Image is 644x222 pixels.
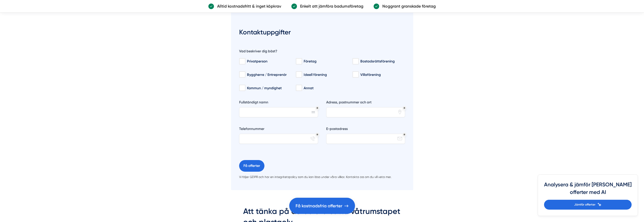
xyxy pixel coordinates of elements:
label: E-postadress [326,126,405,133]
p: Alltid kostnadsfritt & inget köpkrav [214,3,281,9]
div: Obligatoriskt [316,134,318,136]
h5: Vad beskriver dig bäst? [239,49,277,55]
input: Villaförening [352,72,358,77]
div: Obligatoriskt [316,107,318,109]
span: Jämför offerter [574,202,595,207]
span: Få kostnadsfria offerter [296,203,342,209]
button: Få offerter [239,160,264,172]
input: Kommun / myndighet [239,85,245,91]
input: Privatperson [239,59,245,64]
input: Bostadsrättsförening [352,59,358,64]
label: Adress, postnummer och ort [326,100,405,106]
a: Jämför offerter [544,200,632,210]
p: Vi följer GDPR och har en integritetspolicy som du kan läsa under våra villkor. Kontakta oss om d... [239,175,405,180]
input: Byggherre / Entreprenör [239,72,245,77]
div: Obligatoriskt [403,134,405,136]
input: Företag [296,59,302,64]
p: Noggrant granskade företag [379,3,436,9]
label: Telefonnummer [239,126,318,133]
label: Fullständigt namn [239,100,318,106]
a: Få kostnadsfria offerter [289,198,355,214]
p: Enkelt att jämföra badumsföretag [297,3,363,9]
input: Annat [296,85,302,91]
input: Ideell förening [296,72,302,77]
h3: Kontaktuppgifter [239,26,405,40]
div: Obligatoriskt [403,107,405,109]
h4: Analysera & jämför [PERSON_NAME] offerter med AI [544,181,632,200]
